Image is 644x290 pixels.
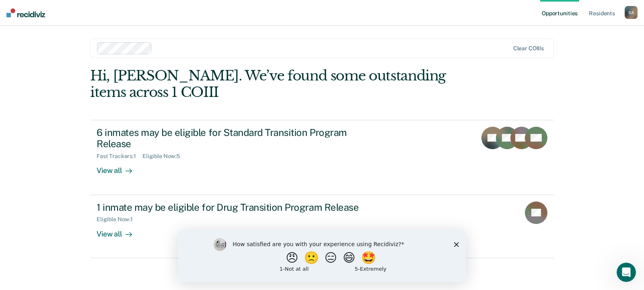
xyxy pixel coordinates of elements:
div: Fast Trackers : 1 [97,153,142,160]
iframe: Intercom live chat [617,263,636,282]
div: Eligible Now : 5 [142,153,186,160]
button: SA [625,6,638,19]
div: View all [97,223,142,239]
div: 6 inmates may be eligible for Standard Transition Program Release [97,127,379,150]
a: 1 inmate may be eligible for Drug Transition Program ReleaseEligible Now:1View all [90,195,554,258]
div: View all [97,160,142,175]
img: Recidiviz [6,8,45,17]
div: Clear COIIIs [513,45,544,52]
div: Hi, [PERSON_NAME]. We’ve found some outstanding items across 1 COIII [90,68,461,101]
div: Eligible Now : 1 [97,216,139,223]
a: 6 inmates may be eligible for Standard Transition Program ReleaseFast Trackers:1Eligible Now:5Vie... [90,120,554,195]
div: S A [625,6,638,19]
div: 1 inmate may be eligible for Drug Transition Program Release [97,202,379,213]
iframe: Survey by Kim from Recidiviz [178,230,466,282]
